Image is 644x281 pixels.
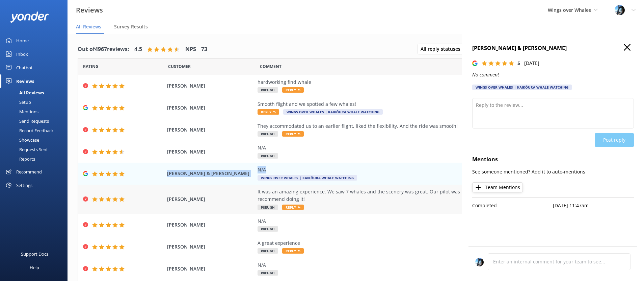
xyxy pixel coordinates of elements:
h4: Out of 4967 reviews: [78,45,129,54]
div: Record Feedback [4,126,54,135]
span: [PERSON_NAME] [167,265,254,273]
h4: 73 [201,45,207,54]
span: [PERSON_NAME] & [PERSON_NAME] [167,170,254,177]
img: 145-1635463833.jpg [475,258,484,266]
img: 145-1635463833.jpg [615,5,625,15]
button: Close [624,44,630,51]
div: Mentions [4,107,38,116]
span: P8EUGH [258,205,278,210]
div: Chatbot [16,61,33,74]
span: P8EUGH [258,87,278,93]
div: Recommend [16,165,42,179]
span: P8EUGH [258,131,278,137]
span: Date [168,63,191,70]
button: Team Mentions [472,182,523,192]
div: Smooth flight and we spotted a few whales! [258,100,565,108]
span: [PERSON_NAME] [167,195,254,203]
a: Showcase [4,135,68,145]
div: Wings Over Whales | Kaikōura Whale Watching [472,85,572,90]
span: P8EUGH [258,153,278,159]
span: P8EUGH [258,270,278,276]
a: Send Requests [4,116,68,126]
img: yonder-white-logo.png [10,11,49,23]
p: Completed [472,202,553,209]
span: Reply [282,131,304,137]
div: Setup [4,97,31,107]
div: They accommodated us to an earlier flight, liked the flexibility. And the ride was smooth! [258,122,565,130]
a: All Reviews [4,88,68,97]
a: Mentions [4,107,68,116]
div: All Reviews [4,88,44,97]
span: Reply [258,109,279,115]
span: [PERSON_NAME] [167,126,254,134]
p: [DATE] 11:47am [553,202,634,209]
div: N/A [258,166,565,173]
div: It was an amazing experience. We saw 7 whales and the scenery was great. Our pilot was fantastic ... [258,188,565,203]
span: Date [83,63,99,70]
span: Survey Results [114,23,148,30]
span: Question [260,63,281,70]
h4: NPS [185,45,196,54]
span: 5 [517,60,520,66]
span: Reply [282,205,304,210]
div: N/A [258,217,565,225]
span: Wings over Whales [548,7,591,13]
span: Wings Over Whales | Kaikōura Whale Watching [258,175,357,181]
span: All Reviews [76,23,101,30]
div: Inbox [16,47,28,61]
h4: 4.5 [134,45,142,54]
p: [DATE] [524,60,539,67]
div: N/A [258,144,565,151]
h3: Reviews [76,5,103,16]
div: Reviews [16,74,34,88]
h4: [PERSON_NAME] & [PERSON_NAME] [472,44,634,53]
div: Requests Sent [4,145,48,154]
a: Reports [4,154,68,164]
span: [PERSON_NAME] [167,148,254,156]
div: Settings [16,179,32,192]
a: Setup [4,97,68,107]
i: No comment [472,71,499,78]
div: N/A [258,261,565,269]
div: Showcase [4,135,39,145]
div: Send Requests [4,116,49,126]
span: Wings Over Whales | Kaikōura Whale Watching [283,109,383,115]
h4: Mentions [472,155,634,164]
div: Home [16,34,29,47]
span: Reply [282,87,304,93]
div: Support Docs [21,247,48,261]
a: Requests Sent [4,145,68,154]
div: Reports [4,154,35,164]
div: Help [30,261,39,274]
a: Record Feedback [4,126,68,135]
div: A great experience [258,239,565,247]
span: P8EUGH [258,226,278,232]
span: [PERSON_NAME] [167,104,254,112]
span: P8EUGH [258,248,278,254]
div: hardworking find whale [258,78,565,86]
p: See someone mentioned? Add it to auto-mentions [472,168,634,175]
span: [PERSON_NAME] [167,243,254,251]
span: [PERSON_NAME] [167,221,254,229]
span: [PERSON_NAME] [167,82,254,90]
span: All reply statuses [421,45,464,53]
span: Reply [282,248,304,254]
